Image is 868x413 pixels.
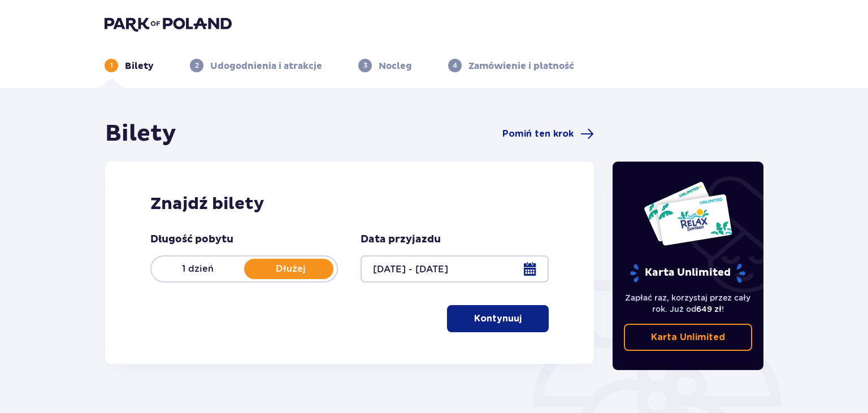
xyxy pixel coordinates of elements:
div: 2Udogodnienia i atrakcje [190,59,322,72]
div: 4Zamówienie i płatność [448,59,574,72]
p: 3 [363,60,367,71]
h2: Znajdź bilety [150,193,549,215]
span: Pomiń ten krok [502,128,574,140]
p: 4 [453,60,457,71]
p: 1 dzień [151,263,244,275]
div: 3Nocleg [358,59,412,72]
p: 1 [110,60,113,71]
p: Dłużej [244,263,337,275]
p: Nocleg [379,60,412,72]
span: 649 zł [696,305,722,314]
div: 1Bilety [105,59,154,72]
img: Dwie karty całoroczne do Suntago z napisem 'UNLIMITED RELAX', na białym tle z tropikalnymi liśćmi... [643,181,733,246]
p: Data przyjazdu [361,233,441,246]
p: Długość pobytu [150,233,233,246]
p: 2 [195,60,199,71]
h1: Bilety [105,120,176,148]
p: Udogodnienia i atrakcje [210,60,322,72]
a: Pomiń ten krok [502,127,594,141]
p: Karta Unlimited [629,263,747,283]
p: Zapłać raz, korzystaj przez cały rok. Już od ! [624,292,753,315]
p: Kontynuuj [474,312,522,325]
p: Karta Unlimited [651,331,725,344]
p: Bilety [125,60,154,72]
img: Park of Poland logo [105,16,232,32]
button: Kontynuuj [447,305,549,332]
a: Karta Unlimited [624,324,753,351]
p: Zamówienie i płatność [468,60,574,72]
